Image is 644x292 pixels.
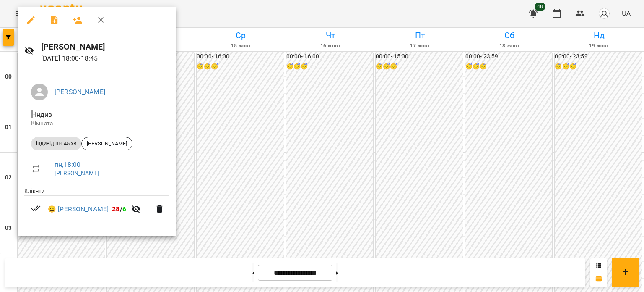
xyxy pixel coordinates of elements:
svg: Візит сплачено [31,203,41,213]
h6: [PERSON_NAME] [41,40,170,53]
span: індивід шч 45 хв [31,140,81,147]
span: 28 [112,205,119,213]
p: Кімната [31,119,163,128]
ul: Клієнти [24,187,169,226]
span: 6 [122,205,126,213]
span: [PERSON_NAME] [82,140,132,147]
a: [PERSON_NAME] [55,170,99,176]
span: - Індив [31,110,54,118]
b: / [112,205,126,213]
div: [PERSON_NAME] [81,137,132,150]
a: [PERSON_NAME] [55,88,105,96]
a: пн , 18:00 [55,160,80,168]
p: [DATE] 18:00 - 18:45 [41,53,170,63]
a: 😀 [PERSON_NAME] [48,204,109,214]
